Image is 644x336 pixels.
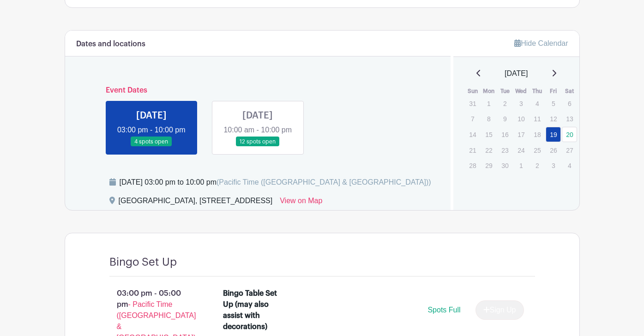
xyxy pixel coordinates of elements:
p: 10 [513,112,529,126]
p: 2 [497,96,512,111]
p: 13 [562,112,577,126]
span: (Pacific Time ([GEOGRAPHIC_DATA] & [GEOGRAPHIC_DATA])) [217,178,431,186]
p: 31 [465,96,480,111]
p: 1 [481,96,496,111]
p: 29 [481,158,496,173]
p: 27 [562,143,577,157]
p: 28 [465,158,480,173]
h6: Event Dates [98,86,418,95]
p: 30 [497,158,512,173]
div: [GEOGRAPHIC_DATA], [STREET_ADDRESS] [119,195,273,210]
p: 23 [497,143,512,157]
th: Mon [481,87,497,96]
a: 20 [562,127,577,142]
p: 5 [546,96,561,111]
div: [DATE] 03:00 pm to 10:00 pm [120,177,431,188]
th: Wed [513,87,529,96]
th: Sat [561,87,578,96]
span: Spots Full [427,306,460,314]
th: Sun [464,87,481,96]
th: Tue [497,87,513,96]
th: Fri [545,87,561,96]
a: View on Map [280,195,322,210]
p: 3 [513,96,529,111]
p: 21 [465,143,480,157]
p: 1 [513,158,529,173]
span: [DATE] [505,68,528,79]
a: 19 [546,127,561,142]
p: 22 [481,143,496,157]
p: 6 [562,96,577,111]
p: 12 [546,112,561,126]
p: 9 [497,112,512,126]
p: 4 [562,158,577,173]
p: 26 [546,143,561,157]
p: 4 [530,96,545,111]
div: Bingo Table Set Up (may also assist with decorations) [223,288,287,332]
p: 8 [481,112,496,126]
h4: Bingo Set Up [109,255,177,269]
p: 15 [481,127,496,142]
p: 25 [530,143,545,157]
p: 18 [530,127,545,142]
p: 3 [546,158,561,173]
th: Thu [529,87,545,96]
p: 24 [513,143,529,157]
p: 7 [465,112,480,126]
a: Hide Calendar [514,39,568,47]
p: 2 [530,158,545,173]
p: 14 [465,127,480,142]
p: 17 [513,127,529,142]
h6: Dates and locations [76,40,145,49]
p: 16 [497,127,512,142]
p: 11 [530,112,545,126]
